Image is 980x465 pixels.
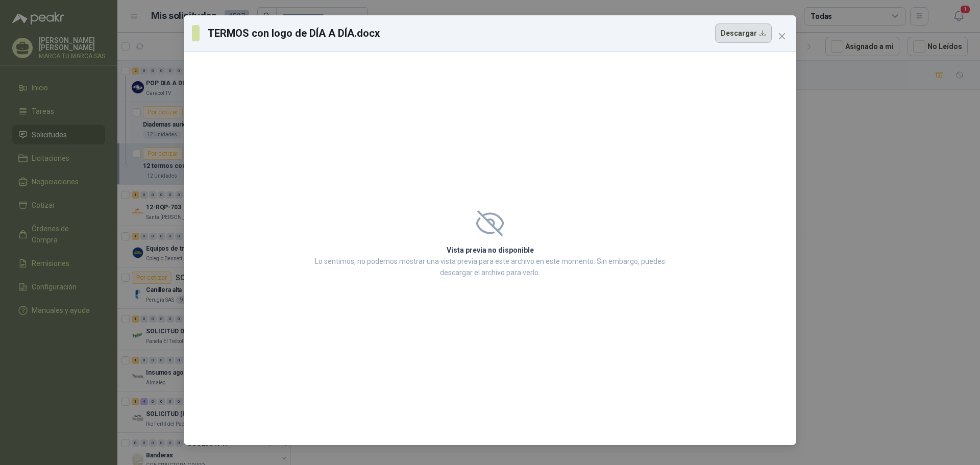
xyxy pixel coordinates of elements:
button: Close [774,28,790,44]
button: Descargar [715,23,772,43]
span: close [778,32,786,40]
h3: TERMOS con logo de DÍA A DÍA.docx [208,26,380,41]
p: Lo sentimos, no podemos mostrar una vista previa para este archivo en este momento. Sin embargo, ... [312,256,668,278]
h2: Vista previa no disponible [312,244,668,256]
